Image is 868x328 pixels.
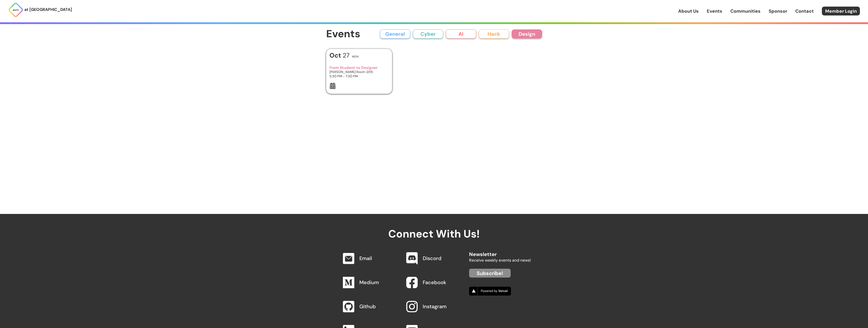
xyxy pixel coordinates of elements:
[795,8,814,14] a: Contact
[469,287,511,295] img: Vercel
[337,214,531,240] h2: Connect With Us!
[359,255,372,262] a: Email
[469,246,531,257] h2: Newsletter
[406,277,418,288] img: Facebook
[8,2,23,17] img: ACM Logo
[329,66,389,70] h3: From Student to Designer
[469,257,531,264] p: Receive weekly events and news!
[406,252,418,265] img: Discord
[707,8,722,14] a: Events
[24,6,72,13] p: at [GEOGRAPHIC_DATA]
[512,29,542,39] button: Design
[469,269,511,278] a: Subscribe!
[730,8,761,14] a: Communities
[446,29,476,39] button: AI
[769,8,787,14] a: Sponsor
[329,52,349,59] h1: 27
[329,51,343,60] b: Oct
[8,2,72,17] a: at [GEOGRAPHIC_DATA]
[423,303,447,310] a: Instagram
[359,303,376,310] a: Github
[343,253,354,264] img: Email
[479,29,509,39] button: Hack
[343,277,354,288] img: Medium
[329,70,389,74] h3: [PERSON_NAME] Room 2315
[423,255,441,262] a: Discord
[406,301,418,312] img: Instagram
[326,28,360,40] h1: Events
[343,301,354,312] img: Github
[423,279,446,286] a: Facebook
[822,7,860,15] a: Member Login
[380,29,410,39] button: General
[413,29,443,39] button: Cyber
[329,74,389,78] h3: 5:30 PM - 7:30 PM
[352,55,359,58] h2: Mon
[359,279,379,286] a: Medium
[678,8,699,14] a: About Us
